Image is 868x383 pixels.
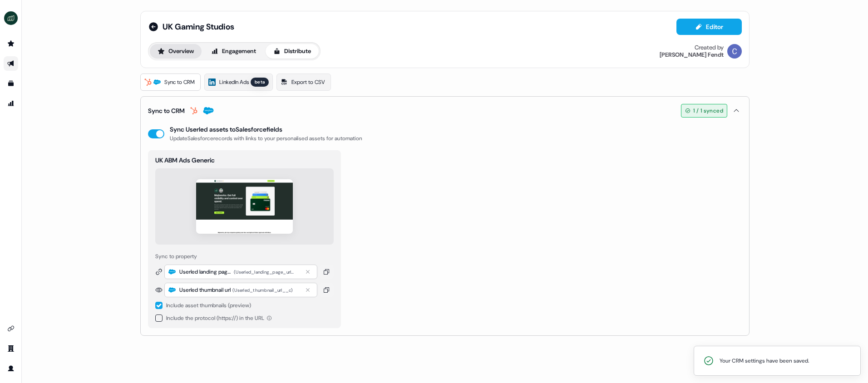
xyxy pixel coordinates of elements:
[676,23,742,33] a: Editor
[4,36,18,51] a: Go to prospects
[155,252,334,261] div: Sync to property
[4,321,18,336] a: Go to integrations
[164,78,195,87] span: Sync to CRM
[276,74,331,91] a: Export to CSV
[660,51,724,59] div: [PERSON_NAME] Fendt
[4,361,18,376] a: Go to profile
[166,301,251,310] div: Include asset thumbnails (preview)
[196,179,293,234] img: asset preview
[4,96,18,111] a: Go to attribution
[170,125,282,134] div: Sync Userled assets to Salesforce fields
[204,74,273,91] a: LinkedIn Adsbeta
[727,44,742,59] img: Catherine
[150,44,202,59] button: Overview
[170,134,362,143] div: Update Salesforce records with links to your personalised assets for automation
[695,44,724,51] div: Created by
[148,97,742,125] button: Sync to CRM1 / 1 synced
[232,286,293,295] div: ( Userled_thumbnail_url__c )
[140,74,201,91] a: Sync to CRM
[164,283,317,297] button: Userled thumbnail url(Userled_thumbnail_url__c)
[203,44,264,59] button: Engagement
[676,19,742,35] button: Editor
[251,78,269,87] div: beta
[164,265,317,279] button: Userled landing page url(Userled_landing_page_url__c)
[148,106,185,115] div: Sync to CRM
[720,356,809,365] div: Your CRM settings have been saved.
[166,314,264,322] span: Include the protocol (https://) in the URL
[4,341,18,356] a: Go to team
[4,76,18,91] a: Go to templates
[148,125,742,335] div: Sync to CRM1 / 1 synced
[291,78,325,87] span: Export to CSV
[234,268,295,276] div: ( Userled_landing_page_url__c )
[179,267,232,276] div: Userled landing page url
[219,78,249,87] span: LinkedIn Ads
[266,44,319,59] button: Distribute
[179,285,231,295] div: Userled thumbnail url
[155,156,334,165] div: UK ABM Ads Generic
[4,56,18,71] a: Go to outbound experience
[163,21,234,32] span: UK Gaming Studios
[693,106,723,115] span: 1 / 1 synced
